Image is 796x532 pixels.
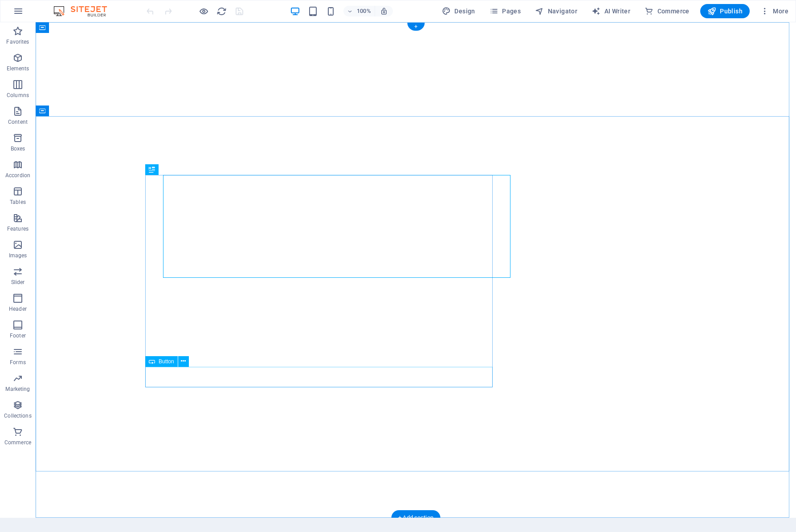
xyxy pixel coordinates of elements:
[357,6,371,16] h6: 100%
[757,4,792,18] button: More
[588,4,634,18] button: AI Writer
[442,7,475,16] span: Design
[5,386,30,393] p: Marketing
[490,7,521,16] span: Pages
[760,7,788,16] span: More
[707,7,743,16] span: Publish
[438,4,479,18] button: Design
[216,6,227,16] button: reload
[645,7,690,16] span: Commerce
[198,6,209,16] button: Click here to leave preview mode and continue editing
[51,6,118,16] img: Editor Logo
[10,332,26,339] p: Footer
[407,23,425,31] div: +
[4,412,31,419] p: Collections
[7,65,29,72] p: Elements
[700,4,750,18] button: Publish
[592,7,630,16] span: AI Writer
[159,359,174,364] span: Button
[11,145,25,152] p: Boxes
[4,439,31,446] p: Commerce
[10,359,26,366] p: Forms
[535,7,577,16] span: Navigator
[9,252,27,259] p: Images
[8,118,28,126] p: Content
[391,510,441,525] div: + Add section
[343,6,375,16] button: 100%
[11,279,25,286] p: Slider
[438,4,479,18] div: Design (Ctrl+Alt+Y)
[486,4,524,18] button: Pages
[531,4,581,18] button: Navigator
[9,305,27,313] p: Header
[6,38,29,45] p: Favorites
[216,6,227,16] i: Reload page
[5,172,30,179] p: Accordion
[380,7,388,15] i: On resize automatically adjust zoom level to fit chosen device.
[10,199,26,206] p: Tables
[7,92,29,99] p: Columns
[7,225,29,232] p: Features
[641,4,693,18] button: Commerce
